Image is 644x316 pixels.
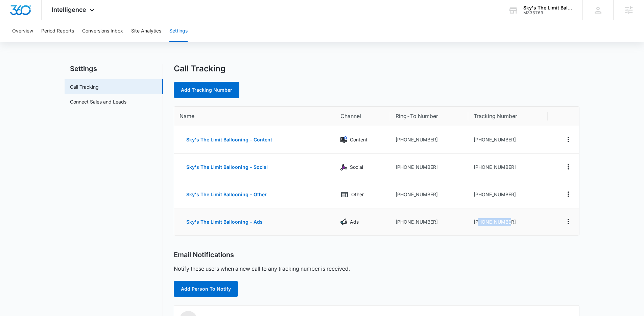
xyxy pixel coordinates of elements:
[65,64,163,74] h2: Settings
[41,20,74,42] button: Period Reports
[174,64,225,74] h1: Call Tracking
[350,136,367,143] p: Content
[351,191,364,198] p: Other
[468,181,548,208] td: [PHONE_NUMBER]
[174,281,238,297] button: Add Person To Notify
[180,186,273,203] button: Sky's The Limit Ballooning – Other
[523,5,573,10] div: account name
[180,214,269,230] button: Sky's The Limit Ballooning – Ads
[523,10,573,15] div: account id
[350,163,363,171] p: Social
[82,20,123,42] button: Conversions Inbox
[563,216,574,227] button: Actions
[52,6,86,13] span: Intelligence
[350,218,359,226] p: Ads
[335,107,390,126] th: Channel
[169,20,188,42] button: Settings
[70,83,99,90] a: Call Tracking
[563,161,574,172] button: Actions
[390,126,468,154] td: [PHONE_NUMBER]
[174,251,234,259] h2: Email Notifications
[70,98,126,105] a: Connect Sales and Leads
[180,132,279,148] button: Sky's The Limit Ballooning – Content
[468,126,548,154] td: [PHONE_NUMBER]
[468,208,548,235] td: [PHONE_NUMBER]
[563,134,574,145] button: Actions
[390,107,468,126] th: Ring-To Number
[174,82,239,98] a: Add Tracking Number
[12,20,33,42] button: Overview
[468,154,548,181] td: [PHONE_NUMBER]
[340,136,347,143] img: Content
[390,154,468,181] td: [PHONE_NUMBER]
[390,181,468,208] td: [PHONE_NUMBER]
[174,265,350,273] p: Notify these users when a new call to any tracking number is received.
[390,208,468,235] td: [PHONE_NUMBER]
[468,107,548,126] th: Tracking Number
[180,159,275,175] button: Sky's The Limit Ballooning – Social
[174,107,335,126] th: Name
[131,20,161,42] button: Site Analytics
[340,164,347,171] img: Social
[563,189,574,200] button: Actions
[340,219,347,225] img: Ads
